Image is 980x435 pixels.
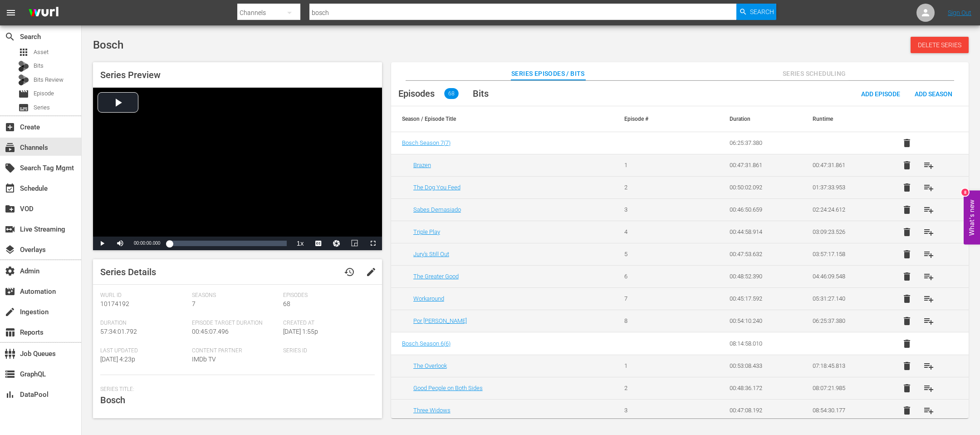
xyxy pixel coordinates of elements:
span: playlist_add [923,160,934,171]
span: IMDb TV [192,356,216,363]
button: Play [93,237,111,250]
td: 00:47:08.192 [719,399,802,421]
span: delete [902,204,912,215]
button: Fullscreen [364,237,382,250]
span: Series [34,103,50,112]
span: Series Scheduling [780,68,848,79]
span: Overlays [5,244,15,255]
span: Bosch [93,39,123,51]
span: Duration [100,320,187,327]
td: 00:47:31.861 [802,154,885,176]
span: delete [902,182,912,193]
span: playlist_add [923,361,934,371]
button: playlist_add [918,377,940,399]
span: playlist_add [923,249,934,260]
span: Automation [5,286,15,297]
span: menu [5,7,16,18]
button: delete [896,310,918,332]
span: delete [902,227,912,237]
div: Bits [18,61,29,72]
td: 2 [613,176,697,198]
span: Wurl Id [100,292,187,299]
span: Series ID [283,347,370,355]
a: Por [PERSON_NAME] [413,317,467,324]
button: playlist_add [918,154,940,176]
span: delete [902,271,912,282]
a: Jury's Still Out [413,251,449,257]
span: Content Partner [192,347,279,355]
span: playlist_add [923,293,934,304]
a: Bosch Season 6(6) [402,340,451,347]
span: Create [5,122,15,133]
td: 2 [613,377,697,399]
td: 00:48:52.390 [719,265,802,287]
button: Picture-in-Picture [346,237,364,250]
button: Mute [111,237,129,250]
td: 02:24:24.612 [802,198,885,221]
span: delete [902,293,912,304]
button: Search [736,4,776,20]
th: Episode # [613,106,697,132]
span: [DATE] 1:55p [283,328,318,335]
a: The Greater Good [413,273,459,280]
span: Series Preview [100,69,161,80]
span: Series [18,102,29,113]
td: 04:46:09.548 [802,265,885,287]
span: DataPool [5,389,15,400]
td: 6 [613,265,697,287]
span: Created At [283,320,370,327]
td: 7 [613,287,697,310]
span: playlist_add [923,316,934,326]
span: Episode Target Duration [192,320,279,327]
button: delete [896,266,918,287]
span: Bosch [100,395,125,405]
td: 00:47:31.861 [719,154,802,176]
button: playlist_add [918,288,940,310]
div: Video Player [93,88,382,250]
span: Asset [18,47,29,58]
td: 1 [613,154,697,176]
button: delete [896,400,918,421]
button: delete [896,154,918,176]
td: 4 [613,221,697,243]
span: delete [902,249,912,260]
span: Delete Series [911,41,969,49]
span: playlist_add [923,271,934,282]
span: edit [366,267,377,277]
span: delete [902,316,912,326]
td: 1 [613,355,697,377]
div: Progress Bar [169,241,286,246]
td: 3 [613,198,697,221]
button: playlist_add [918,199,940,221]
span: Bosch Season 6 ( 6 ) [402,340,451,347]
button: delete [896,377,918,399]
button: Playback Rate [291,237,309,250]
a: Brazen [413,162,431,168]
td: 06:25:37.380 [802,310,885,332]
span: Bits Review [34,75,64,84]
span: Description: [100,418,370,425]
a: The Overlook [413,362,447,369]
button: edit [360,261,382,283]
button: delete [896,333,918,355]
span: playlist_add [923,204,934,215]
td: 00:54:10.240 [719,310,802,332]
td: 08:07:21.985 [802,377,885,399]
span: GraphQL [5,369,15,380]
a: Three Widows [413,407,451,414]
img: ans4CAIJ8jUAAAAAAAAAAAAAAAAAAAAAAAAgQb4GAAAAAAAAAAAAAAAAAAAAAAAAJMjXAAAAAAAAAAAAAAAAAAAAAAAAgAT5G... [22,2,65,24]
span: Channels [5,142,15,153]
span: Seasons [192,292,279,299]
button: playlist_add [918,400,940,421]
span: Add Episode [854,90,907,98]
button: Open Feedback Widget [964,191,980,245]
span: Series Details [100,267,156,277]
span: 00:45:07.496 [192,328,229,335]
a: Good People on Both Sides [413,385,483,391]
span: Admin [5,266,15,277]
td: 08:54:30.177 [802,399,885,421]
a: Triple Play [413,228,440,235]
a: Sabes Demasiado [413,206,461,213]
button: delete [896,132,918,154]
button: Add Episode [854,85,907,102]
